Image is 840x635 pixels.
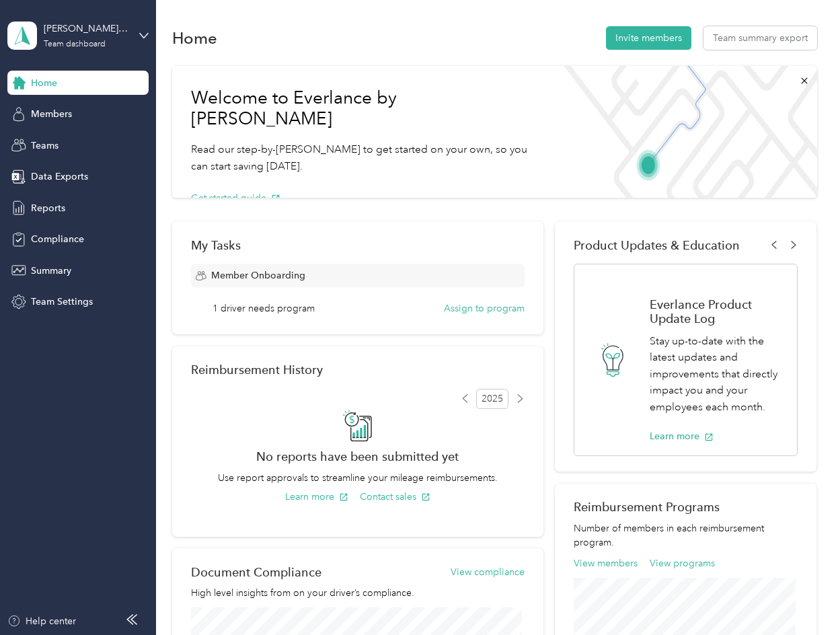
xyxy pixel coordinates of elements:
[7,614,76,628] button: Help center
[191,565,321,579] h2: Document Compliance
[191,586,525,600] p: High level insights from on your driver’s compliance.
[191,191,280,205] button: Get started guide
[574,521,798,550] p: Number of members in each reimbursement program.
[191,363,323,377] h2: Reimbursement History
[650,556,715,570] button: View programs
[44,22,128,36] div: [PERSON_NAME][EMAIL_ADDRESS][DOMAIN_NAME]
[285,490,348,504] button: Learn more
[703,26,817,50] button: Team summary export
[553,66,816,198] img: Welcome to everlance
[172,31,217,45] h1: Home
[574,238,740,252] span: Product Updates & Education
[31,201,65,215] span: Reports
[765,560,840,635] iframe: Everlance-gr Chat Button Frame
[213,301,315,315] span: 1 driver needs program
[476,389,508,409] span: 2025
[31,107,72,121] span: Members
[451,565,525,579] button: View compliance
[606,26,691,50] button: Invite members
[650,333,783,416] p: Stay up-to-date with the latest updates and improvements that directly impact you and your employ...
[211,268,305,283] span: Member Onboarding
[31,76,57,90] span: Home
[191,449,525,463] h2: No reports have been submitted yet
[650,429,714,443] button: Learn more
[191,141,535,174] p: Read our step-by-[PERSON_NAME] to get started on your own, so you can start saving [DATE].
[574,556,638,570] button: View members
[31,264,71,278] span: Summary
[191,238,525,252] div: My Tasks
[574,500,798,514] h2: Reimbursement Programs
[191,87,535,130] h1: Welcome to Everlance by [PERSON_NAME]
[31,295,93,309] span: Team Settings
[44,40,106,48] div: Team dashboard
[191,471,525,485] p: Use report approvals to streamline your mileage reimbursements.
[360,490,430,504] button: Contact sales
[444,301,525,315] button: Assign to program
[31,170,88,184] span: Data Exports
[31,139,59,153] span: Teams
[650,297,783,326] h1: Everlance Product Update Log
[31,232,84,246] span: Compliance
